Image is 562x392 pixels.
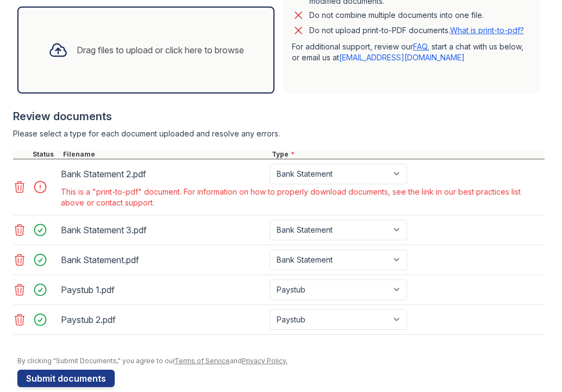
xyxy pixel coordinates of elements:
[77,43,244,57] div: Drag files to upload or click here to browse
[13,109,545,124] div: Review documents
[61,150,270,159] div: Filename
[61,165,265,183] div: Bank Statement 2.pdf
[339,53,465,62] a: [EMAIL_ADDRESS][DOMAIN_NAME]
[61,251,265,269] div: Bank Statement.pdf
[61,221,265,239] div: Bank Statement 3.pdf
[61,311,265,328] div: Paystub 2.pdf
[13,128,545,139] div: Please select a type for each document uploaded and resolve any errors.
[309,25,524,36] p: Do not upload print-to-PDF documents.
[17,357,545,365] div: By clicking "Submit Documents," you agree to our and
[17,370,115,387] button: Submit documents
[174,357,230,365] a: Terms of Service
[30,150,61,159] div: Status
[450,26,524,35] a: What is print-to-pdf?
[61,281,265,298] div: Paystub 1.pdf
[413,42,427,51] a: FAQ
[270,150,545,159] div: Type
[61,186,542,208] div: This is a "print-to-pdf" document. For information on how to properly download documents, see the...
[292,41,532,63] p: For additional support, review our , start a chat with us below, or email us at
[309,9,484,22] div: Do not combine multiple documents into one file.
[242,357,288,365] a: Privacy Policy.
